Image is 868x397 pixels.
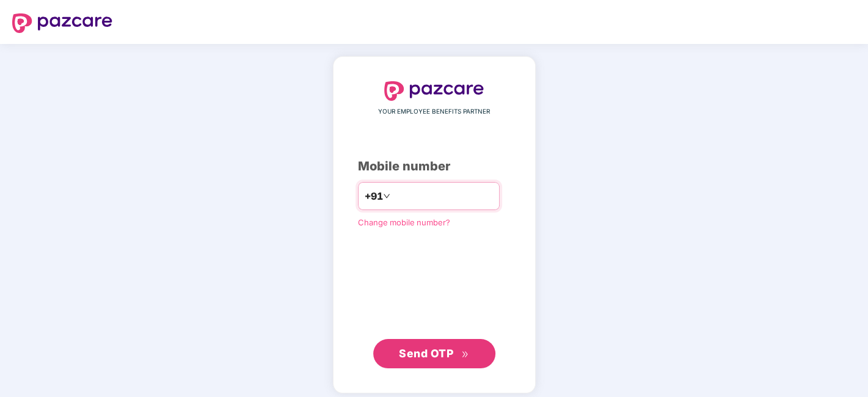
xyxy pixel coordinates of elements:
[358,217,450,227] a: Change mobile number?
[399,347,453,360] span: Send OTP
[384,81,484,101] img: logo
[358,157,511,176] div: Mobile number
[383,192,390,200] span: down
[373,339,495,368] button: Send OTPdouble-right
[378,107,490,117] span: YOUR EMPLOYEE BENEFITS PARTNER
[12,13,112,33] img: logo
[461,351,469,359] span: double-right
[365,189,383,204] span: +91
